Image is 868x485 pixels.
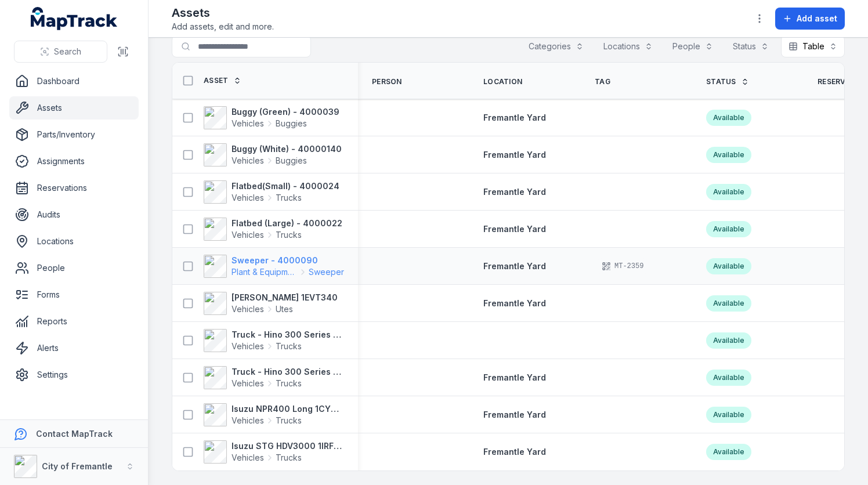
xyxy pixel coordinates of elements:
[483,409,546,421] a: Fremantle Yard
[204,106,339,129] a: Buggy (Green) - 4000039VehiclesBuggies
[9,96,139,120] a: Assets
[483,113,546,122] span: Fremantle Yard
[232,378,264,389] span: Vehicles
[706,370,751,386] div: Available
[9,310,139,333] a: Reports
[483,447,546,457] span: Fremantle Yard
[9,70,139,93] a: Dashboard
[232,180,339,192] strong: Flatbed(Small) - 4000024
[483,260,546,272] a: Fremantle Yard
[372,77,402,86] span: Person
[483,372,546,382] span: Fremantle Yard
[232,143,342,155] strong: Buggy (White) - 40000140
[232,452,264,464] span: Vehicles
[9,176,139,200] a: Reservations
[483,410,546,419] span: Fremantle Yard
[232,415,264,426] span: Vehicles
[31,7,118,30] a: MapTrack
[483,298,546,309] a: Fremantle Yard
[483,187,546,197] span: Fremantle Yard
[232,192,264,204] span: Vehicles
[9,230,139,253] a: Locations
[276,341,302,352] span: Trucks
[706,258,751,274] div: Available
[232,255,344,266] strong: Sweeper - 4000090
[232,341,264,352] span: Vehicles
[483,261,546,271] span: Fremantle Yard
[232,403,344,415] strong: Isuzu NPR400 Long 1CYD773
[521,35,591,57] button: Categories
[483,112,546,124] a: Fremantle Yard
[797,13,837,24] span: Add asset
[204,218,342,241] a: Flatbed (Large) - 4000022VehiclesTrucks
[706,332,751,349] div: Available
[42,461,113,471] strong: City of Fremantle
[172,5,274,21] h2: Assets
[204,180,339,204] a: Flatbed(Small) - 4000024VehiclesTrucks
[9,363,139,386] a: Settings
[232,229,264,241] span: Vehicles
[483,446,546,458] a: Fremantle Yard
[596,35,660,57] button: Locations
[276,452,302,464] span: Trucks
[595,258,650,274] div: MT-2359
[483,77,522,86] span: Location
[54,46,81,57] span: Search
[276,192,302,204] span: Trucks
[483,150,546,160] span: Fremantle Yard
[9,256,139,280] a: People
[665,35,721,57] button: People
[232,303,264,315] span: Vehicles
[775,8,845,30] button: Add asset
[232,292,338,303] strong: [PERSON_NAME] 1EVT340
[232,118,264,129] span: Vehicles
[14,41,107,63] button: Search
[706,295,751,312] div: Available
[706,147,751,163] div: Available
[483,186,546,198] a: Fremantle Yard
[232,106,339,118] strong: Buggy (Green) - 4000039
[9,150,139,173] a: Assignments
[9,203,139,226] a: Audits
[232,266,297,278] span: Plant & Equipment
[483,224,546,234] span: Fremantle Yard
[781,35,845,57] button: Table
[232,366,344,378] strong: Truck - Hino 300 Series 1IFQ413
[706,77,736,86] span: Status
[706,444,751,460] div: Available
[232,440,344,452] strong: Isuzu STG HDV3000 1IRF354
[483,372,546,383] a: Fremantle Yard
[706,110,751,126] div: Available
[309,266,344,278] span: Sweeper
[36,429,113,439] strong: Contact MapTrack
[276,303,293,315] span: Utes
[276,415,302,426] span: Trucks
[706,407,751,423] div: Available
[706,77,749,86] a: Status
[276,118,307,129] span: Buggies
[232,155,264,167] span: Vehicles
[9,283,139,306] a: Forms
[204,440,344,464] a: Isuzu STG HDV3000 1IRF354VehiclesTrucks
[204,76,241,85] a: Asset
[204,76,229,85] span: Asset
[725,35,776,57] button: Status
[204,292,338,315] a: [PERSON_NAME] 1EVT340VehiclesUtes
[276,378,302,389] span: Trucks
[232,329,344,341] strong: Truck - Hino 300 Series 1GIR988
[595,77,610,86] span: Tag
[232,218,342,229] strong: Flatbed (Large) - 4000022
[483,149,546,161] a: Fremantle Yard
[706,221,751,237] div: Available
[9,336,139,360] a: Alerts
[483,298,546,308] span: Fremantle Yard
[204,366,344,389] a: Truck - Hino 300 Series 1IFQ413VehiclesTrucks
[172,21,274,32] span: Add assets, edit and more.
[204,143,342,167] a: Buggy (White) - 40000140VehiclesBuggies
[204,329,344,352] a: Truck - Hino 300 Series 1GIR988VehiclesTrucks
[706,184,751,200] div: Available
[276,155,307,167] span: Buggies
[9,123,139,146] a: Parts/Inventory
[204,403,344,426] a: Isuzu NPR400 Long 1CYD773VehiclesTrucks
[276,229,302,241] span: Trucks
